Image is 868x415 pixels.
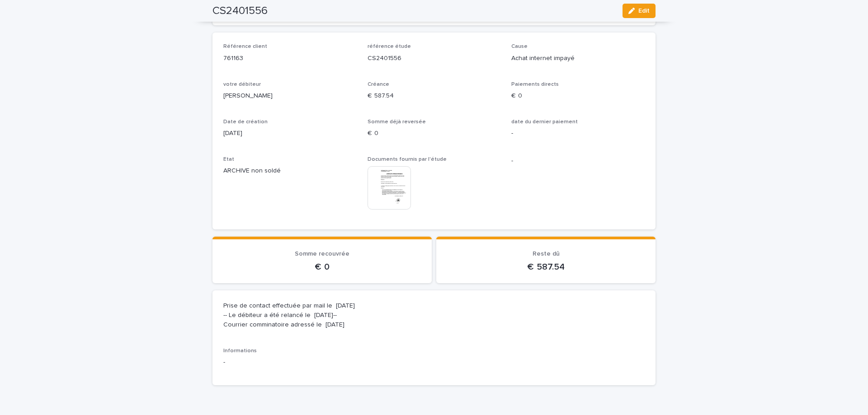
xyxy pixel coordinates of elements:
[511,82,559,87] span: Paiements directs
[223,157,234,162] span: Etat
[511,119,578,125] span: date du dernier paiement
[368,119,426,125] span: Somme déjà reversée
[223,129,357,138] p: [DATE]
[368,157,447,162] span: Documents fournis par l'étude
[223,91,357,101] p: [PERSON_NAME]
[223,358,645,367] p: -
[212,5,268,18] h2: CS2401556
[223,348,257,354] span: Informations
[368,129,501,138] p: € 0
[511,129,645,138] p: -
[223,44,267,49] span: Référence client
[368,54,501,63] p: CS2401556
[223,54,357,63] p: 761163
[295,251,349,257] span: Somme recouvrée
[447,261,645,272] p: € 587.54
[511,156,645,166] p: -
[511,54,645,63] p: Achat internet impayé
[368,82,389,87] span: Créance
[223,119,268,125] span: Date de création
[223,261,421,272] p: € 0
[223,301,357,329] p: Prise de contact effectuée par mail le [DATE] -- Le débiteur a été relancé le [DATE]-- Courrier c...
[511,44,528,49] span: Cause
[368,44,411,49] span: référence étude
[623,4,656,18] button: Edit
[223,82,261,87] span: votre débiteur
[368,91,501,101] p: € 587.54
[223,166,357,176] p: ARCHIVE non soldé
[638,8,650,14] span: Edit
[533,251,560,257] span: Reste dû
[511,91,645,101] p: € 0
